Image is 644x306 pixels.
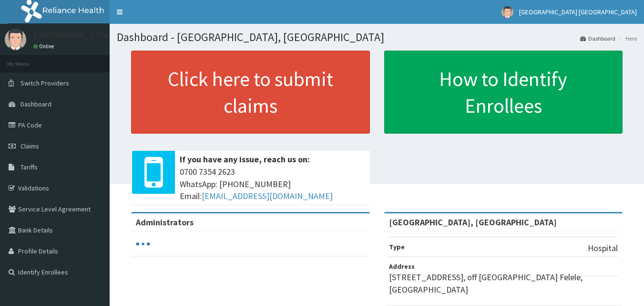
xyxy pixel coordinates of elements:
[389,262,415,271] b: Address
[501,6,513,18] img: User Image
[136,217,194,228] b: Administrators
[588,242,618,254] p: Hospital
[389,243,405,251] b: Type
[33,31,193,40] p: [GEOGRAPHIC_DATA] [GEOGRAPHIC_DATA]
[580,34,615,42] a: Dashboard
[20,163,38,171] span: Tariffs
[117,31,637,43] h1: Dashboard - [GEOGRAPHIC_DATA], [GEOGRAPHIC_DATA]
[20,142,39,150] span: Claims
[20,100,51,108] span: Dashboard
[202,190,333,201] a: [EMAIL_ADDRESS][DOMAIN_NAME]
[616,34,637,42] li: Here
[389,217,557,228] strong: [GEOGRAPHIC_DATA], [GEOGRAPHIC_DATA]
[180,166,365,202] span: 0700 7354 2623 WhatsApp: [PHONE_NUMBER] Email:
[384,51,623,134] a: How to Identify Enrollees
[519,8,637,16] span: [GEOGRAPHIC_DATA] [GEOGRAPHIC_DATA]
[136,237,150,251] svg: audio-loading
[33,43,56,50] a: Online
[20,79,69,87] span: Switch Providers
[5,29,26,50] img: User Image
[180,154,310,165] b: If you have any issue, reach us on:
[131,51,370,134] a: Click here to submit claims
[389,271,618,295] p: [STREET_ADDRESS], off [GEOGRAPHIC_DATA] Felele, [GEOGRAPHIC_DATA]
